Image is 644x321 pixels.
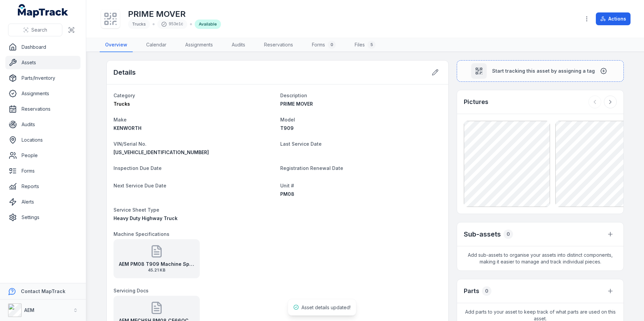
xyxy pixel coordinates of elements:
div: Available [195,20,221,29]
a: Reservations [259,38,298,52]
a: Forms0 [307,38,341,52]
a: Calendar [141,38,172,52]
h3: Pictures [464,97,488,107]
span: Trucks [132,22,146,27]
span: PRIME MOVER [280,101,313,107]
span: Start tracking this asset by assigning a tag [492,68,595,74]
span: Asset details updated! [301,305,351,310]
div: 0 [482,286,491,296]
span: Registration Renewal Date [280,165,343,171]
div: 0 [504,229,513,239]
span: Category [114,93,135,98]
h2: Details [114,68,136,77]
span: Next Service Due Date [114,183,166,188]
div: 953e1c [157,20,187,29]
span: Make [114,117,127,122]
strong: AEM [24,307,34,313]
h3: Parts [464,286,479,296]
span: Last Service Date [280,141,322,147]
span: Search [31,27,47,33]
a: People [5,149,80,162]
a: Audits [226,38,251,52]
a: Parts/Inventory [5,71,80,85]
a: Assignments [5,87,80,100]
div: 0 [328,41,336,49]
a: Dashboard [5,40,80,54]
span: T909 [280,125,294,131]
button: Actions [596,12,631,25]
a: Alerts [5,195,80,209]
a: Assignments [180,38,218,52]
button: Search [8,24,62,36]
a: Locations [5,133,80,147]
span: Unit # [280,183,294,188]
span: Trucks [114,101,130,107]
a: Overview [100,38,133,52]
span: Add sub-assets to organise your assets into distinct components, making it easier to manage and t... [457,246,623,271]
a: Files5 [349,38,381,52]
a: MapTrack [18,4,68,17]
span: 45.21 KB [119,267,194,273]
a: Audits [5,118,80,131]
a: Assets [5,56,80,69]
span: Heavy Duty Highway Truck [114,215,178,221]
span: [US_VEHICLE_IDENTIFICATION_NUMBER] [114,149,209,155]
button: Start tracking this asset by assigning a tag [457,60,624,82]
span: VIN/Serial No. [114,141,147,147]
div: 5 [367,41,376,49]
span: Inspection Due Date [114,165,162,171]
h1: PRIME MOVER [128,9,221,20]
span: KENWORTH [114,125,141,131]
a: Settings [5,211,80,224]
span: Servicing Docs [114,288,149,293]
strong: Contact MapTrack [21,288,65,294]
strong: AEM PM08 T909 Machine Specifications [DATE] [119,261,194,267]
a: Reservations [5,102,80,116]
a: Reports [5,180,80,193]
span: Machine Specifications [114,231,169,237]
span: Model [280,117,295,122]
h2: Sub-assets [464,229,501,239]
span: Service Sheet Type [114,207,159,213]
a: Forms [5,164,80,178]
span: Description [280,93,307,98]
span: PM08 [280,191,294,197]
